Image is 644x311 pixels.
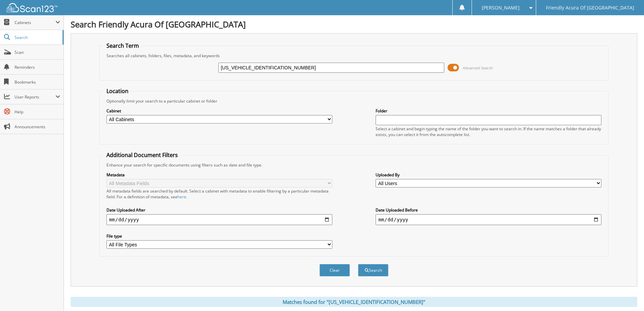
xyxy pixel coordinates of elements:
button: Clear [319,264,350,276]
div: Select a cabinet and begin typing the name of the folder you want to search in. If the name match... [376,126,601,137]
span: Cabinets [15,20,55,25]
span: Advanced Search [463,65,493,70]
img: scan123-logo-white.svg [7,3,57,12]
label: Cabinet [106,108,332,114]
legend: Location [103,87,132,95]
span: Scan [15,49,60,55]
div: Searches all cabinets, folders, files, metadata, and keywords [103,53,605,59]
legend: Search Term [103,42,142,49]
span: User Reports [15,94,55,100]
span: Reminders [15,64,60,70]
input: start [106,214,332,225]
label: Uploaded By [376,172,601,178]
span: [PERSON_NAME] [482,6,520,10]
label: Date Uploaded Before [376,207,601,213]
div: All metadata fields are searched by default. Select a cabinet with metadata to enable filtering b... [106,188,332,200]
div: Optionally limit your search to a particular cabinet or folder [103,98,605,104]
span: Help [15,109,60,115]
label: Metadata [106,172,332,178]
div: Matches found for "[US_VEHICLE_IDENTIFICATION_NUMBER]" [71,297,637,307]
span: Search [15,35,59,40]
span: Bookmarks [15,79,60,85]
legend: Additional Document Filters [103,151,181,159]
label: Date Uploaded After [106,207,332,213]
a: here [177,194,186,200]
label: Folder [376,108,601,114]
h1: Search Friendly Acura Of [GEOGRAPHIC_DATA] [71,19,637,30]
button: Search [358,264,388,276]
div: Enhance your search for specific documents using filters such as date and file type. [103,162,605,168]
input: end [376,214,601,225]
label: File type [106,233,332,239]
span: Announcements [15,124,60,130]
span: Friendly Acura Of [GEOGRAPHIC_DATA] [546,6,634,10]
